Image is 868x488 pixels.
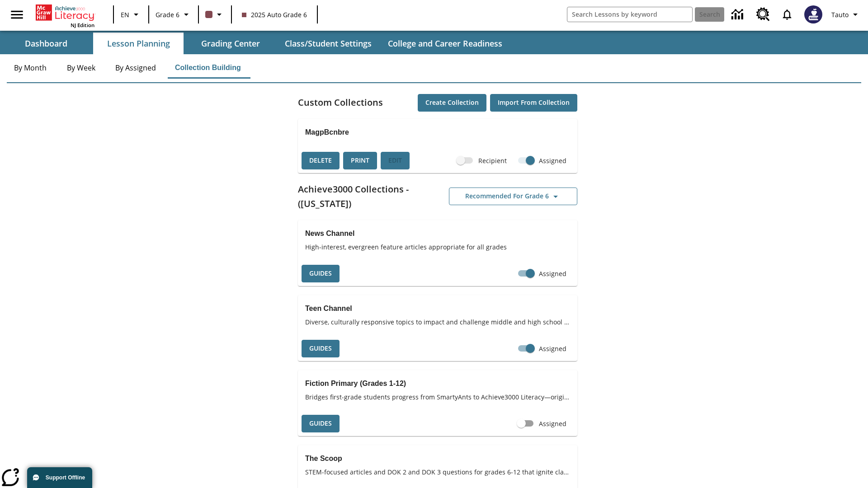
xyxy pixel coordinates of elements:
a: Data Center [726,2,751,27]
button: Class color is dark brown. Change class color [202,6,228,23]
span: Diverse, culturally responsive topics to impact and challenge middle and high school students [305,317,570,327]
span: EN [121,10,129,19]
button: Delete [302,152,340,169]
span: Bridges first-grade students progress from SmartyAnts to Achieve3000 Literacy—original, episodic ... [305,392,570,402]
h3: The Scoop [305,452,570,465]
button: Select a new avatar [799,3,828,26]
span: Recipient [478,156,507,165]
button: Profile/Settings [828,6,864,23]
img: Avatar [804,5,822,23]
span: High-interest, evergreen feature articles appropriate for all grades [305,242,570,252]
span: Assigned [539,419,566,428]
span: NJ Edition [71,22,94,28]
a: Home [36,4,94,22]
button: Lesson Planning [93,33,184,54]
button: Dashboard [1,33,91,54]
button: Print, will open in a new window [343,152,377,169]
button: Guides [302,340,340,357]
h3: Teen Channel [305,302,570,315]
button: By Assigned [108,57,163,79]
button: Support Offline [27,467,92,488]
span: 2025 Auto Grade 6 [242,10,307,19]
button: Guides [302,265,340,282]
button: Grade: Grade 6, Select a grade [152,6,195,23]
button: Class/Student Settings [278,33,379,54]
span: Tauto [831,10,849,19]
h3: News Channel [305,227,570,240]
input: search field [567,7,692,22]
h3: Fiction Primary (Grades 1-12) [305,377,570,390]
a: Notifications [775,3,799,26]
button: Guides [302,415,340,432]
button: Language: EN, Select a language [117,6,146,23]
button: Collection Building [168,57,248,79]
button: Import from Collection [490,94,577,112]
h2: Custom Collections [298,95,383,110]
div: Home [36,3,94,28]
button: By Month [7,57,54,79]
h3: MagpBcnbre [305,126,570,139]
span: STEM-focused articles and DOK 2 and DOK 3 questions for grades 6-12 that ignite class discussions... [305,467,570,477]
a: Resource Center, Will open in new tab [751,2,775,27]
span: Support Offline [46,474,85,481]
span: Assigned [539,269,566,278]
span: Grade 6 [156,10,179,19]
button: Open side menu [4,1,30,28]
button: Recommended for Grade 6 [449,188,577,205]
div: Because this collection has already started, you cannot change the collection. You can adjust ind... [381,152,410,169]
button: By Week [58,57,104,79]
span: Assigned [539,344,566,353]
button: Grading Center [185,33,276,54]
h2: Achieve3000 Collections - ([US_STATE]) [298,182,438,211]
button: Create Collection [418,94,486,112]
button: College and Career Readiness [381,33,509,54]
span: Assigned [539,156,566,165]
